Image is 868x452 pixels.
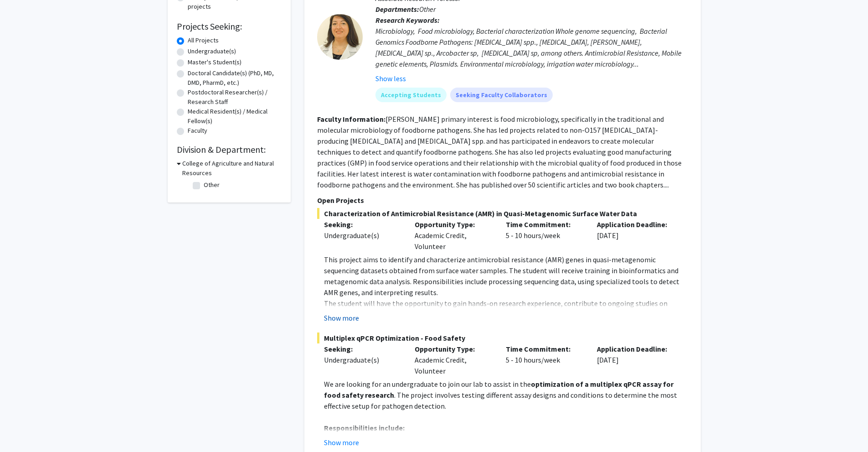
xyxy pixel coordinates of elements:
[375,26,688,69] div: Microbiology, Food microbiology, Bacterial characterization Whole genome sequencing, Bacterial Ge...
[317,208,688,219] span: Characterization of Antimicrobial Resistance (AMR) in Quasi-Metagenomic Surface Water Data
[506,343,583,354] p: Time Commitment:
[188,126,207,135] label: Faculty
[324,354,401,365] div: Undergraduate(s)
[188,36,219,45] label: All Projects
[7,411,39,445] iframe: Chat
[324,343,401,354] p: Seeking:
[317,333,688,343] span: Multiplex qPCR Optimization - Food Safety
[597,219,674,230] p: Application Deadline:
[324,423,405,432] strong: Responsibilities include:
[188,47,236,56] label: Undergraduate(s)
[408,343,499,376] div: Academic Credit, Volunteer
[188,68,282,88] label: Doctoral Candidate(s) (PhD, MD, DMD, PharmD, etc.)
[317,114,682,189] fg-read-more: [PERSON_NAME] primary interest is food microbiology, specifically in the traditional and molecula...
[324,298,688,331] p: The student will have the opportunity to gain hands-on research experience, contribute to ongoing...
[375,5,419,14] b: Departments:
[419,5,436,14] span: Other
[499,219,590,252] div: 5 - 10 hours/week
[408,219,499,252] div: Academic Credit, Volunteer
[177,21,282,32] h2: Projects Seeking:
[204,180,220,190] label: Other
[188,57,241,67] label: Master's Student(s)
[506,219,583,230] p: Time Commitment:
[317,195,688,206] p: Open Projects
[590,343,681,376] div: [DATE]
[590,219,681,252] div: [DATE]
[324,379,688,411] p: We are looking for an undergraduate to join our lab to assist in the . The project involves testi...
[375,16,440,25] b: Research Keywords:
[324,230,401,241] div: Undergraduate(s)
[324,437,359,448] button: Show more
[324,254,688,298] p: This project aims to identify and characterize antimicrobial resistance (AMR) genes in quasi-meta...
[375,88,447,102] mat-chip: Accepting Students
[177,144,282,155] h2: Division & Department:
[324,219,401,230] p: Seeking:
[324,312,359,323] button: Show more
[188,88,282,107] label: Postdoctoral Researcher(s) / Research Staff
[597,343,674,354] p: Application Deadline:
[415,343,492,354] p: Opportunity Type:
[450,88,553,102] mat-chip: Seeking Faculty Collaborators
[499,343,590,376] div: 5 - 10 hours/week
[375,73,406,84] button: Show less
[324,379,673,400] strong: optimization of a multiplex qPCR assay for food safety research
[317,114,385,124] b: Faculty Information:
[188,107,282,126] label: Medical Resident(s) / Medical Fellow(s)
[182,159,282,178] h3: College of Agriculture and Natural Resources
[415,219,492,230] p: Opportunity Type:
